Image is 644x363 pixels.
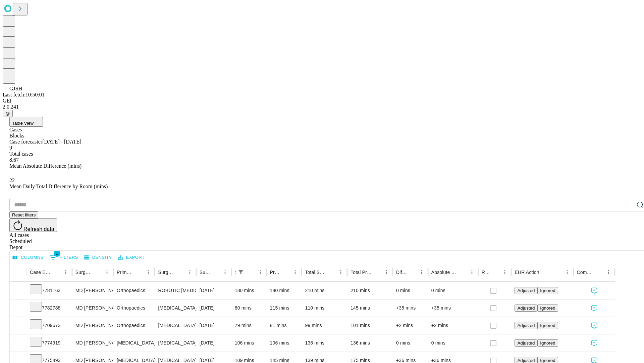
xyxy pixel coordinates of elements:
[517,306,535,311] span: Adjusted
[235,317,263,334] div: 79 mins
[3,110,13,117] button: @
[75,270,92,275] div: Surgeon Name
[396,299,425,317] div: +35 mins
[75,282,110,299] div: MD [PERSON_NAME] [PERSON_NAME] Md
[396,317,425,334] div: +2 mins
[117,299,151,317] div: Orthopaedics
[9,177,15,183] span: 22
[13,302,23,314] button: Expand
[431,317,475,334] div: +2 mins
[351,282,389,299] div: 210 mins
[200,334,228,352] div: [DATE]
[9,86,22,91] span: GJSH
[5,111,10,116] span: @
[75,334,110,352] div: MD [PERSON_NAME] E Md
[134,268,144,277] button: Sort
[270,317,299,334] div: 81 mins
[52,268,61,277] button: Sort
[30,270,51,275] div: Case Epic Id
[351,270,372,275] div: Total Predicted Duration
[281,268,290,277] button: Sort
[11,252,45,263] button: Select columns
[176,268,185,277] button: Sort
[93,268,102,277] button: Sort
[235,334,263,352] div: 106 mins
[408,268,417,277] button: Sort
[537,305,558,312] button: Ignored
[200,299,228,317] div: [DATE]
[117,334,151,352] div: [MEDICAL_DATA]
[336,268,345,277] button: Menu
[540,306,555,311] span: Ignored
[515,339,537,347] button: Adjusted
[327,268,336,277] button: Sort
[9,163,82,169] span: Mean Absolute Difference (mins)
[256,268,265,277] button: Menu
[290,268,300,277] button: Menu
[211,268,220,277] button: Sort
[13,337,23,349] button: Expand
[220,268,230,277] button: Menu
[9,184,108,189] span: Mean Daily Total Difference by Room (mins)
[3,92,45,97] span: Last fetch: 10:50:01
[200,317,228,334] div: [DATE]
[270,282,299,299] div: 180 mins
[30,282,69,299] div: 7781163
[577,270,594,275] div: Comments
[117,317,151,334] div: Orthopaedics
[417,268,426,277] button: Menu
[235,270,235,275] div: Scheduled In Room Duration
[236,268,246,277] button: Show filters
[351,334,389,352] div: 136 mins
[431,334,475,352] div: 0 mins
[517,358,535,363] span: Adjusted
[158,270,175,275] div: Surgery Name
[431,282,475,299] div: 0 mins
[158,299,193,317] div: [MEDICAL_DATA] [MEDICAL_DATA]
[540,268,549,277] button: Sort
[604,268,613,277] button: Menu
[12,121,34,126] span: Table View
[517,288,535,293] span: Adjusted
[482,270,490,275] div: Resolved in EHR
[61,268,70,277] button: Menu
[235,282,263,299] div: 180 mins
[48,252,80,263] button: Show filters
[270,334,299,352] div: 106 mins
[23,226,54,232] span: Refresh data
[515,305,537,312] button: Adjusted
[3,98,641,104] div: GEI
[396,282,425,299] div: 0 mins
[594,268,604,277] button: Sort
[540,340,555,346] span: Ignored
[537,322,558,329] button: Ignored
[305,299,344,317] div: 110 mins
[517,323,535,328] span: Adjusted
[515,270,539,275] div: EHR Action
[305,317,344,334] div: 99 mins
[158,334,193,352] div: [MEDICAL_DATA]
[117,282,151,299] div: Orthopaedics
[270,299,299,317] div: 115 mins
[431,270,457,275] div: Absolute Difference
[12,212,36,217] span: Reset filters
[351,317,389,334] div: 101 mins
[515,287,537,294] button: Adjusted
[517,340,535,346] span: Adjusted
[9,145,12,151] span: 9
[515,322,537,329] button: Adjusted
[30,334,69,352] div: 7774919
[9,218,57,232] button: Refresh data
[491,268,500,277] button: Sort
[116,252,146,263] button: Export
[13,320,23,332] button: Expand
[537,339,558,347] button: Ignored
[30,317,69,334] div: 7709673
[372,268,382,277] button: Sort
[351,299,389,317] div: 145 mins
[200,270,210,275] div: Surgery Date
[158,317,193,334] div: [MEDICAL_DATA] WITH [MEDICAL_DATA] REPAIR
[236,268,246,277] div: 1 active filter
[54,250,60,257] span: 1
[9,211,38,218] button: Reset filters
